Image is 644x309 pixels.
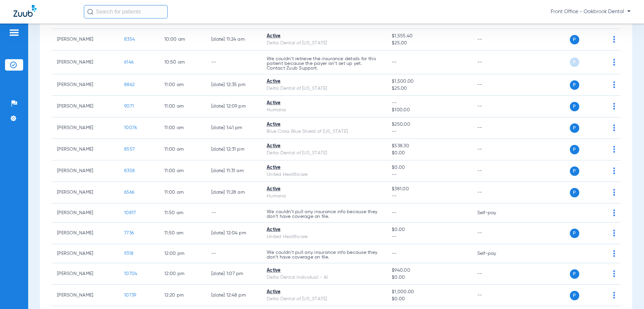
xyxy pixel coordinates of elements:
span: P [570,188,579,197]
img: Search Icon [87,9,93,15]
img: x.svg [598,189,605,196]
span: 8358 [124,168,135,173]
img: x.svg [598,124,605,131]
div: Delta Dental of [US_STATE] [267,296,381,303]
img: group-dot-blue.svg [613,189,615,196]
img: x.svg [598,36,605,43]
img: x.svg [598,59,605,66]
td: 12:00 PM [159,263,206,285]
img: x.svg [598,230,605,236]
span: -- [392,251,397,256]
span: 6566 [124,190,134,195]
td: [PERSON_NAME] [52,96,119,117]
td: -- [472,160,517,182]
span: 8354 [124,37,135,42]
td: -- [472,182,517,203]
td: 10:50 AM [159,50,206,74]
td: 11:00 AM [159,74,206,96]
td: [PERSON_NAME] [52,244,119,263]
span: 10704 [124,271,137,276]
div: Active [267,121,381,128]
span: -- [392,210,397,215]
span: -- [392,100,466,107]
div: Humana [267,107,381,114]
span: Front Office - Oakbrook Dental [551,8,631,15]
td: [DATE] 12:09 PM [206,96,261,117]
div: Active [267,78,381,85]
span: P [570,291,579,300]
div: Blue Cross Blue Shield of [US_STATE] [267,128,381,135]
span: $0.00 [392,164,466,171]
img: group-dot-blue.svg [613,124,615,131]
td: [DATE] 1:41 PM [206,117,261,139]
span: $0.00 [392,150,466,157]
img: x.svg [598,250,605,257]
td: -- [472,50,517,74]
td: [DATE] 1:07 PM [206,263,261,285]
span: $25.00 [392,85,466,92]
span: 8862 [124,82,135,87]
div: Active [267,226,381,233]
div: Active [267,33,381,40]
iframe: Chat Widget [610,277,644,309]
div: Active [267,164,381,171]
td: 10:00 AM [159,29,206,50]
img: group-dot-blue.svg [613,59,615,66]
span: $940.00 [392,267,466,274]
div: Delta Dental of [US_STATE] [267,150,381,157]
td: 11:00 AM [159,139,206,160]
td: [DATE] 11:28 AM [206,182,261,203]
td: -- [472,74,517,96]
span: 10076 [124,125,137,130]
span: $0.00 [392,274,466,281]
span: $381.00 [392,186,466,193]
img: group-dot-blue.svg [613,146,615,153]
img: x.svg [598,167,605,174]
img: Zuub Logo [13,5,37,17]
td: -- [472,96,517,117]
img: x.svg [598,209,605,216]
td: [PERSON_NAME] [52,50,119,74]
span: P [570,35,579,44]
span: P [570,123,579,133]
span: -- [392,193,466,200]
div: United Healthcare [267,171,381,178]
img: x.svg [598,103,605,110]
img: group-dot-blue.svg [613,167,615,174]
td: [PERSON_NAME] [52,74,119,96]
div: Active [267,143,381,150]
img: group-dot-blue.svg [613,270,615,277]
div: Humana [267,193,381,200]
span: 10739 [124,293,136,298]
td: [DATE] 12:35 PM [206,74,261,96]
span: $0.00 [392,226,466,233]
td: -- [206,50,261,74]
span: -- [392,128,466,135]
span: $100.00 [392,107,466,114]
p: We couldn’t pull any insurance info because they don’t have coverage on file. [267,209,381,219]
img: x.svg [598,270,605,277]
span: $0.00 [392,296,466,303]
div: Active [267,267,381,274]
td: [PERSON_NAME] [52,223,119,244]
img: group-dot-blue.svg [613,81,615,88]
td: -- [472,223,517,244]
img: group-dot-blue.svg [613,209,615,216]
span: 8557 [124,147,135,152]
td: [DATE] 12:04 PM [206,223,261,244]
td: 11:00 AM [159,96,206,117]
td: Self-pay [472,244,517,263]
img: x.svg [598,146,605,153]
span: -- [392,60,397,65]
td: [PERSON_NAME] [52,263,119,285]
div: Active [267,186,381,193]
img: x.svg [598,292,605,299]
span: 7736 [124,231,134,235]
input: Search for patients [84,5,168,18]
p: We couldn’t pull any insurance info because they don’t have coverage on file. [267,250,381,260]
td: [PERSON_NAME] [52,203,119,223]
span: P [570,269,579,279]
td: 12:20 PM [159,285,206,306]
td: [PERSON_NAME] [52,182,119,203]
